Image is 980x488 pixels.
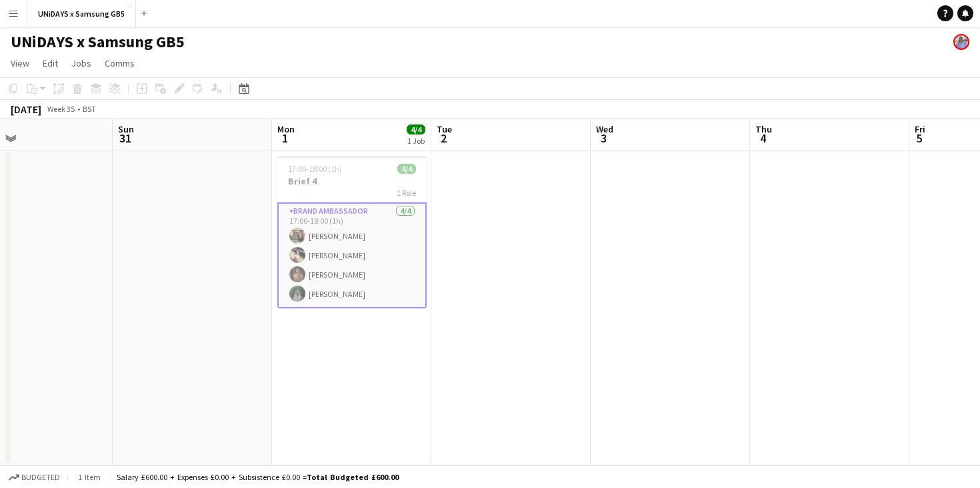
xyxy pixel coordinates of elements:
[21,473,60,482] span: Budgeted
[397,188,416,198] span: 1 Role
[11,32,185,52] h1: UNiDAYS x Samsung GB5
[66,55,97,72] a: Jobs
[277,175,427,187] h3: Brief 4
[105,57,135,69] span: Comms
[755,123,772,135] span: Thu
[5,55,35,72] a: View
[117,472,399,482] div: Salary £600.00 + Expenses £0.00 + Subsistence £0.00 =
[73,472,105,482] span: 1 item
[407,124,425,134] span: 4/4
[116,130,134,146] span: 31
[275,130,295,146] span: 1
[83,104,96,114] div: BST
[307,472,399,482] span: Total Budgeted £600.00
[43,57,58,69] span: Edit
[277,202,427,308] app-card-role: Brand Ambassador4/417:00-18:00 (1h)[PERSON_NAME][PERSON_NAME][PERSON_NAME][PERSON_NAME]
[118,123,134,135] span: Sun
[288,164,342,174] span: 17:00-18:00 (1h)
[407,136,425,146] div: 1 Job
[37,55,63,72] a: Edit
[437,123,452,135] span: Tue
[753,130,772,146] span: 4
[277,123,295,135] span: Mon
[596,123,613,135] span: Wed
[27,1,136,27] button: UNiDAYS x Samsung GB5
[7,470,62,485] button: Budgeted
[11,57,29,69] span: View
[71,57,91,69] span: Jobs
[44,104,77,114] span: Week 35
[915,123,925,135] span: Fri
[11,103,41,116] div: [DATE]
[397,164,416,174] span: 4/4
[99,55,140,72] a: Comms
[435,130,452,146] span: 2
[953,34,969,50] app-user-avatar: Lucy Hillier
[913,130,925,146] span: 5
[277,156,427,308] app-job-card: 17:00-18:00 (1h)4/4Brief 41 RoleBrand Ambassador4/417:00-18:00 (1h)[PERSON_NAME][PERSON_NAME][PER...
[594,130,613,146] span: 3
